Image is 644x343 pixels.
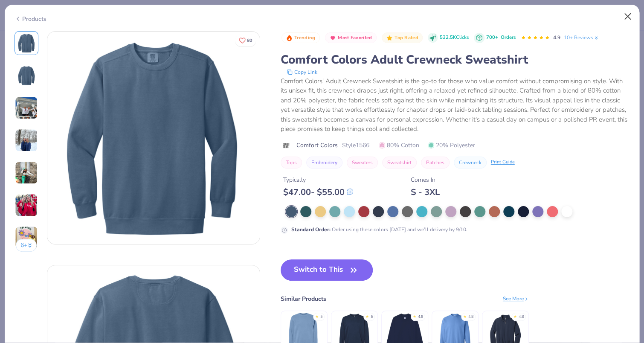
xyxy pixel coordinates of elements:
[553,34,560,41] span: 4.9
[320,314,322,320] div: 5
[284,68,320,76] button: copy to clipboard
[296,141,338,150] span: Comfort Colors
[521,31,550,45] div: 4.9 Stars
[15,194,38,217] img: User generated content
[306,157,342,169] button: Embroidery
[47,32,260,244] img: Front
[281,52,630,68] div: Comfort Colors Adult Crewneck Sweatshirt
[338,35,372,40] span: Most Favorited
[15,96,38,119] img: User generated content
[382,157,417,169] button: Sweatshirt
[411,187,440,198] div: S - 3XL
[503,295,529,302] div: See More
[463,314,467,317] div: ★
[418,314,423,320] div: 4.8
[247,38,252,43] span: 80
[325,32,377,44] button: Badge Button
[428,141,475,150] span: 20% Polyester
[286,35,293,41] img: Trending sort
[347,157,378,169] button: Sweaters
[620,9,636,25] button: Close
[395,35,418,40] span: Top Rated
[281,259,373,281] button: Switch to This
[15,15,46,23] div: Products
[281,157,302,169] button: Tops
[413,314,416,317] div: ★
[411,175,440,184] div: Comes In
[421,157,450,169] button: Patches
[15,161,38,184] img: User generated content
[294,35,315,40] span: Trending
[468,314,473,320] div: 4.8
[291,226,331,233] strong: Standard Order :
[329,35,336,41] img: Most Favorited sort
[513,314,517,317] div: ★
[291,226,467,233] div: Order using these colors [DATE] and we’ll delivery by 9/10.
[440,34,469,41] span: 532.5K Clicks
[16,65,37,86] img: Back
[342,141,369,150] span: Style 1566
[235,34,256,47] button: Like
[283,187,353,198] div: $ 47.00 - $ 55.00
[386,35,393,41] img: Top Rated sort
[16,33,37,53] img: Front
[454,157,487,169] button: Crewneck
[281,32,320,44] button: Badge Button
[15,226,38,249] img: User generated content
[281,76,630,134] div: Comfort Colors' Adult Crewneck Sweatshirt is the go-to for those who value comfort without compro...
[281,294,326,303] div: Similar Products
[501,34,516,41] span: Orders
[15,129,38,152] img: User generated content
[564,34,599,41] a: 10+ Reviews
[382,32,423,44] button: Badge Button
[16,239,37,252] button: 6+
[366,314,369,317] div: ★
[486,34,516,41] div: 700+
[491,159,515,166] div: Print Guide
[283,175,353,184] div: Typically
[315,314,319,317] div: ★
[379,141,419,150] span: 80% Cotton
[371,314,373,320] div: 5
[519,314,524,320] div: 4.8
[281,142,292,149] img: brand logo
